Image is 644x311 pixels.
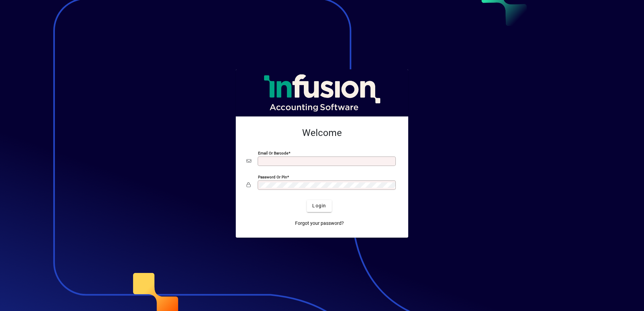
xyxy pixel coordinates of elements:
[307,200,331,212] button: Login
[312,202,326,209] span: Login
[295,220,344,227] span: Forgot your password?
[247,127,397,139] h2: Welcome
[258,150,288,155] mat-label: Email or Barcode
[258,174,287,179] mat-label: Password or Pin
[292,217,347,230] a: Forgot your password?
